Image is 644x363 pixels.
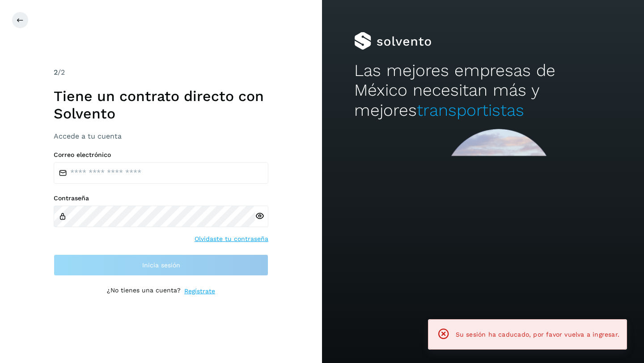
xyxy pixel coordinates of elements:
[456,331,619,338] span: Su sesión ha caducado, por favor vuelva a ingresar.
[354,61,612,120] h2: Las mejores empresas de México necesitan más y mejores
[54,151,268,159] label: Correo electrónico
[54,132,268,140] h3: Accede a tu cuenta
[54,68,58,76] span: 2
[142,262,180,268] span: Inicia sesión
[417,101,524,120] span: transportistas
[184,287,215,296] a: Regístrate
[54,194,268,202] label: Contraseña
[54,67,268,78] div: /2
[54,254,268,276] button: Inicia sesión
[195,234,268,244] a: Olvidaste tu contraseña
[54,88,268,122] h1: Tiene un contrato directo con Solvento
[107,287,181,296] p: ¿No tienes una cuenta?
